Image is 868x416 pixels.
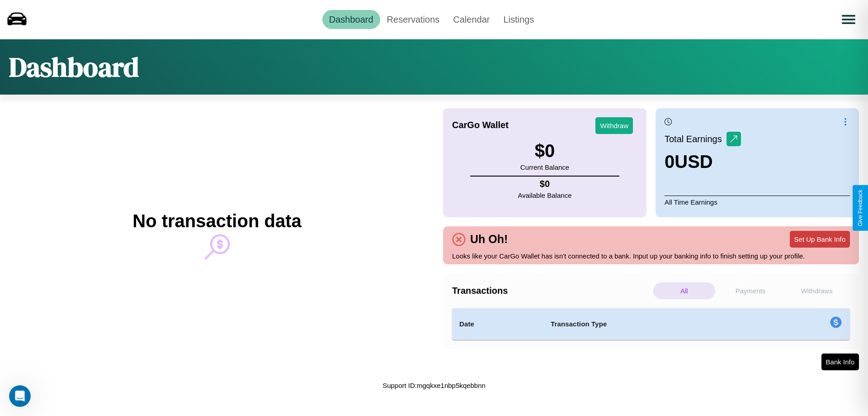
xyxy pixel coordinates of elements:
[520,161,569,173] p: Current Balance
[322,10,380,29] a: Dashboard
[452,286,651,296] h4: Transactions
[520,141,569,161] h3: $ 0
[496,10,541,29] a: Listings
[595,117,633,134] button: Withdraw
[446,10,496,29] a: Calendar
[821,354,859,370] button: Bank Info
[720,282,782,299] p: Payments
[452,120,509,130] h4: CarGo Wallet
[857,190,863,226] div: Give Feedback
[452,308,850,340] table: simple table
[790,231,850,248] button: Set Up Bank Info
[836,7,861,32] button: Open menu
[466,233,512,246] h4: Uh Oh!
[459,319,536,330] h4: Date
[452,250,850,262] p: Looks like your CarGo Wallet has isn't connected to a bank. Input up your banking info to finish ...
[665,152,741,172] h3: 0 USD
[786,282,848,299] p: Withdraws
[518,179,572,189] h4: $ 0
[665,196,850,208] p: All Time Earnings
[380,10,447,29] a: Reservations
[9,48,139,86] h1: Dashboard
[382,379,486,392] p: Support ID: mgqkxe1nbp5kqebbnn
[518,189,572,201] p: Available Balance
[653,282,715,299] p: All
[132,211,301,231] h2: No transaction data
[551,319,756,330] h4: Transaction Type
[9,385,31,407] iframe: Intercom live chat
[665,131,726,147] p: Total Earnings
